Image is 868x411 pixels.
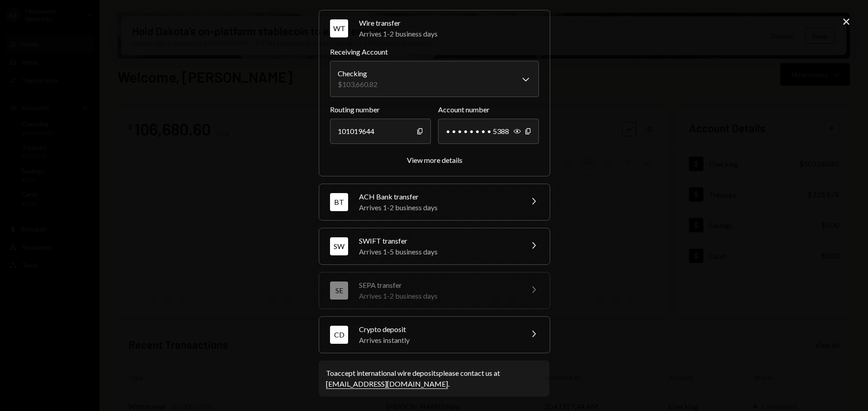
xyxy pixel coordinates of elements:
[319,272,550,309] button: SESEPA transferArrives 1-2 business days
[359,324,517,335] div: Crypto deposit
[359,335,517,346] div: Arrives instantly
[326,368,542,389] div: To accept international wire deposits please contact us at .
[330,46,539,165] div: WTWire transferArrives 1-2 business days
[438,119,539,144] div: • • • • • • • • 5388
[330,237,348,255] div: SW
[359,280,517,291] div: SEPA transfer
[359,202,517,213] div: Arrives 1-2 business days
[330,61,539,97] button: Receiving Account
[319,228,550,264] button: SWSWIFT transferArrives 1-5 business days
[330,104,431,115] label: Routing number
[330,282,348,300] div: SE
[330,326,348,344] div: CD
[330,119,431,144] div: 101019644
[330,19,348,37] div: WT
[438,104,539,115] label: Account number
[319,184,550,220] button: BTACH Bank transferArrives 1-2 business days
[359,18,539,28] div: Wire transfer
[359,246,517,257] div: Arrives 1-5 business days
[330,193,348,211] div: BT
[407,156,462,165] button: View more details
[359,291,517,301] div: Arrives 1-2 business days
[319,10,550,46] button: WTWire transferArrives 1-2 business days
[326,379,448,389] a: [EMAIL_ADDRESS][DOMAIN_NAME]
[407,156,462,164] div: View more details
[359,191,517,202] div: ACH Bank transfer
[359,236,517,246] div: SWIFT transfer
[319,317,550,353] button: CDCrypto depositArrives instantly
[330,46,539,57] label: Receiving Account
[359,28,539,39] div: Arrives 1-2 business days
